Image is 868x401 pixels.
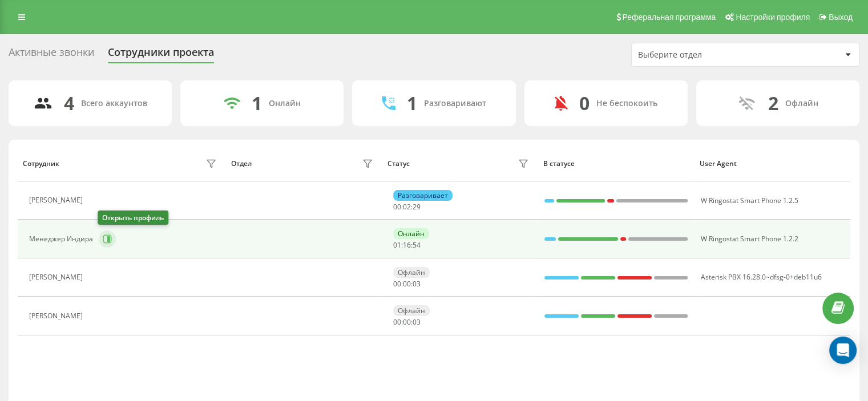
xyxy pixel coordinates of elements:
div: Сотрудник [23,160,59,168]
div: : : [393,203,421,211]
span: 00 [403,317,411,327]
div: В статусе [543,160,689,168]
div: : : [393,280,421,288]
span: Asterisk PBX 16.28.0~dfsg-0+deb11u6 [700,272,821,282]
span: 00 [393,202,401,212]
span: 00 [393,279,401,289]
div: Офлайн [785,99,818,108]
div: : : [393,318,421,326]
span: W Ringostat Smart Phone 1.2.2 [700,234,798,244]
span: W Ringostat Smart Phone 1.2.5 [700,196,798,205]
div: Отдел [231,160,252,168]
div: Статус [387,160,410,168]
div: 1 [252,92,262,114]
div: Всего аккаунтов [81,99,147,108]
span: Выход [829,13,853,22]
div: 2 [768,92,778,114]
div: Не беспокоить [596,99,657,108]
div: Open Intercom Messenger [829,337,857,364]
div: [PERSON_NAME] [29,273,86,281]
div: Офлайн [393,267,430,278]
div: 0 [579,92,590,114]
div: 4 [64,92,74,114]
div: Активные звонки [9,46,94,64]
span: Реферальная программа [622,13,716,22]
div: Менеджер Индира [29,235,96,243]
span: 03 [413,317,421,327]
div: Выберите отдел [638,50,774,60]
div: Онлайн [393,228,429,239]
div: 1 [407,92,417,114]
div: Разговаривает [393,190,453,201]
span: 29 [413,202,421,212]
div: : : [393,241,421,249]
span: 02 [403,202,411,212]
span: 00 [393,317,401,327]
span: 54 [413,240,421,250]
div: Онлайн [269,99,301,108]
div: Открыть профиль [98,210,168,225]
span: 16 [403,240,411,250]
div: Сотрудники проекта [108,46,214,64]
div: [PERSON_NAME] [29,312,86,320]
div: Офлайн [393,305,430,316]
span: 01 [393,240,401,250]
div: Разговаривают [424,99,486,108]
span: 03 [413,279,421,289]
div: [PERSON_NAME] [29,196,86,204]
span: 00 [403,279,411,289]
div: User Agent [700,160,845,168]
span: Настройки профиля [736,13,810,22]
